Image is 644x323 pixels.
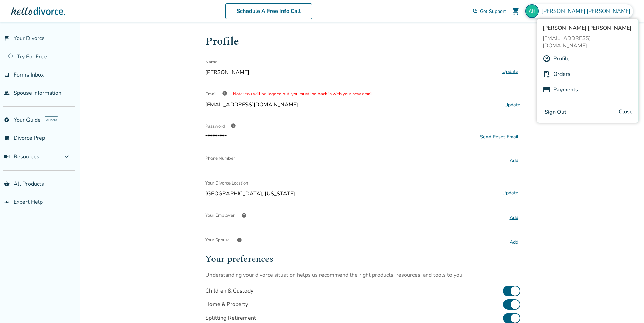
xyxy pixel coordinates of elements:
[541,7,633,15] span: [PERSON_NAME] [PERSON_NAME]
[4,135,10,141] span: list_alt_check
[472,8,477,14] span: phone_in_talk
[205,233,230,247] span: Your Spouse
[508,156,520,165] button: Add
[4,72,10,78] span: inbox
[553,83,578,96] a: Payments
[205,152,235,165] span: Phone Number
[205,69,498,76] span: [PERSON_NAME]
[205,87,520,101] div: Email
[542,86,551,94] img: P
[205,252,520,266] h2: Your preferences
[233,91,374,97] span: Note: You will be logged out, you must log back in with your new email.
[4,154,10,159] span: menu_book
[205,55,217,69] span: Name
[553,52,570,65] a: Profile
[542,24,633,32] span: [PERSON_NAME] [PERSON_NAME]
[45,116,58,123] span: AI beta
[205,101,298,108] span: [EMAIL_ADDRESS][DOMAIN_NAME]
[231,123,236,128] span: info
[508,213,520,222] button: Add
[205,123,225,129] span: Password
[480,134,518,140] div: Send Reset Email
[225,3,312,19] a: Schedule A Free Info Call
[4,181,10,187] span: shopping_basket
[542,107,568,117] button: Sign Out
[222,91,227,96] span: info
[610,290,644,323] iframe: Chat Widget
[205,33,520,50] h1: Profile
[205,176,248,190] span: Your Divorce Location
[4,199,10,205] span: groups
[205,271,520,279] p: Understanding your divorce situation helps us recommend the right products, resources, and tools ...
[14,71,44,79] span: Forms Inbox
[4,90,10,96] span: people
[525,4,539,18] img: acapps84@gmail.com
[472,8,506,15] a: phone_in_talkGet Support
[500,189,520,197] button: Update
[619,107,633,117] span: Close
[478,133,520,141] button: Send Reset Email
[205,209,235,222] span: Your Employer
[4,117,10,123] span: explore
[237,237,242,243] span: help
[504,102,520,108] span: Update
[205,287,253,295] div: Children & Custody
[508,238,520,247] button: Add
[542,55,551,63] img: A
[512,7,520,15] span: shopping_cart
[205,314,256,322] div: Splitting Retirement
[480,8,506,15] span: Get Support
[553,68,570,81] a: Orders
[542,70,551,78] img: P
[4,36,10,41] span: flag_2
[205,190,498,197] span: [GEOGRAPHIC_DATA], [US_STATE]
[241,213,247,218] span: help
[205,301,248,308] div: Home & Property
[62,153,71,161] span: expand_more
[542,35,633,49] span: [EMAIL_ADDRESS][DOMAIN_NAME]
[4,153,39,160] span: Resources
[500,67,520,76] button: Update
